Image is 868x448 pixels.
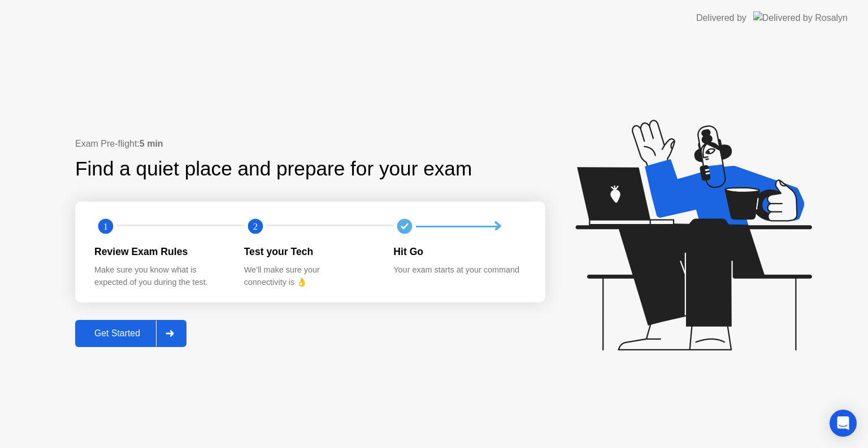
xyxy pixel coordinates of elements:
[393,264,525,276] div: Your exam starts at your command
[393,244,525,259] div: Hit Go
[79,328,156,339] div: Get Started
[253,221,258,232] text: 2
[753,11,848,24] img: Delivered by Rosalyn
[696,11,747,25] div: Delivered by
[75,137,545,151] div: Exam Pre-flight:
[140,139,163,148] b: 5 min
[75,320,186,347] button: Get Started
[244,244,376,259] div: Test your Tech
[94,244,226,259] div: Review Exam Rules
[94,264,226,288] div: Make sure you know what is expected of you during the test.
[103,221,108,232] text: 1
[244,264,376,288] div: We’ll make sure your connectivity is 👌
[830,410,857,437] div: Open Intercom Messenger
[75,154,474,184] div: Find a quiet place and prepare for your exam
